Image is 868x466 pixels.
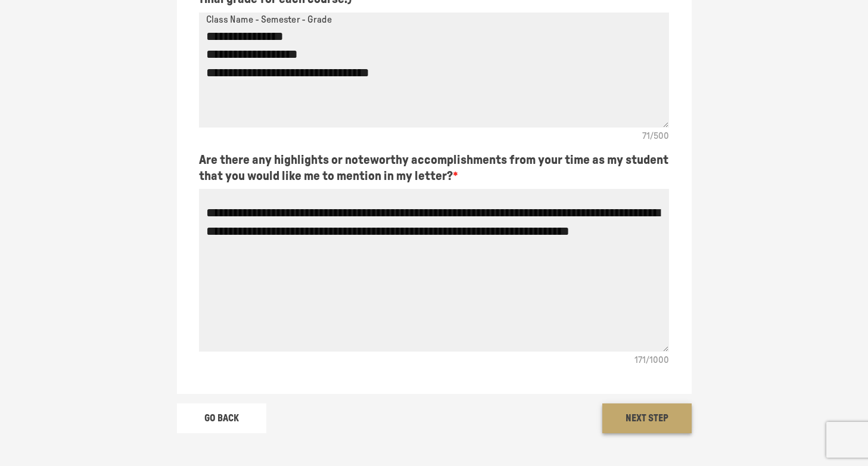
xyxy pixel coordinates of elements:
[206,13,332,27] label: Class Name - Semester - Grade
[199,152,668,185] p: Are there any highlights or noteworthy accomplishments from your time as my student that you woul...
[642,131,669,142] p: 71 / 500
[177,403,266,433] button: Go Back
[602,403,692,433] button: Next Step
[634,355,669,366] p: 171 / 1000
